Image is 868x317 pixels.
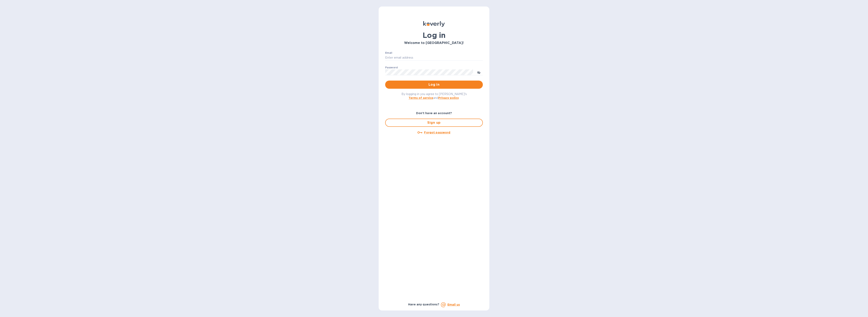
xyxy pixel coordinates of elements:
label: Password [385,66,398,69]
button: Sign up [385,119,483,127]
h1: Log in [385,31,483,39]
img: Koverly [423,21,445,27]
input: Enter email address [385,55,483,61]
u: Forgot password [424,131,450,134]
b: Have any questions? [408,303,439,306]
h3: Welcome to [GEOGRAPHIC_DATA]! [385,41,483,45]
label: Email [385,52,392,54]
button: Log in [385,81,483,89]
b: Don't have an account? [416,111,452,115]
span: By logging in you agree to [PERSON_NAME]'s and . [401,92,467,99]
span: Sign up [389,120,479,125]
button: toggle password visibility [475,68,483,76]
a: Privacy policy [438,96,459,99]
a: Terms of service [409,96,433,99]
span: Log in [388,82,480,87]
a: Email us [447,303,460,306]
